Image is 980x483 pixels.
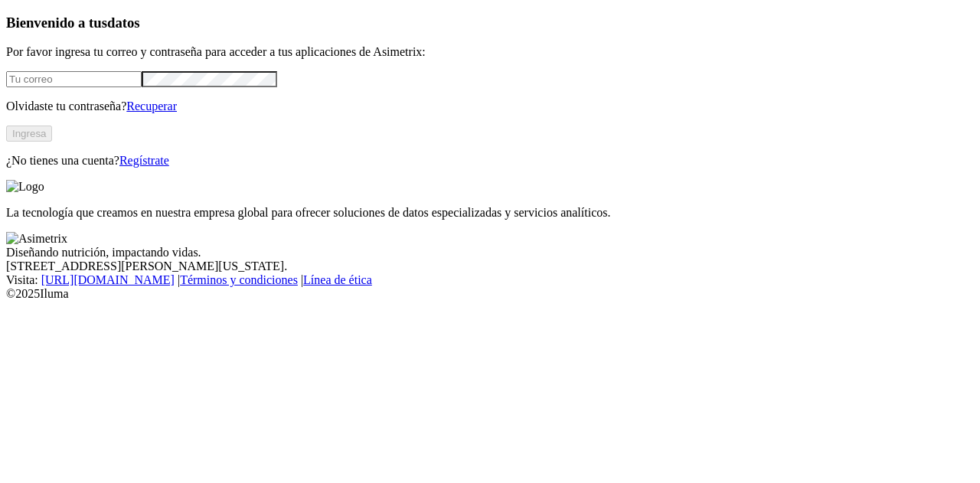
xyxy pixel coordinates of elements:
img: Asimetrix [6,232,67,246]
button: Ingresa [6,126,52,142]
div: Diseñando nutrición, impactando vidas. [6,246,974,259]
div: [STREET_ADDRESS][PERSON_NAME][US_STATE]. [6,259,974,273]
h3: Bienvenido a tus [6,15,974,31]
p: Olvidaste tu contraseña? [6,100,974,113]
p: ¿No tienes una cuenta? [6,154,974,168]
a: Línea de ética [303,273,372,286]
div: Visita : | | [6,273,974,287]
a: [URL][DOMAIN_NAME] [41,273,175,286]
p: Por favor ingresa tu correo y contraseña para acceder a tus aplicaciones de Asimetrix: [6,45,974,59]
a: Términos y condiciones [180,273,298,286]
p: La tecnología que creamos en nuestra empresa global para ofrecer soluciones de datos especializad... [6,206,974,220]
div: © 2025 Iluma [6,287,974,301]
input: Tu correo [6,71,142,87]
span: datos [107,15,140,31]
img: Logo [6,180,44,194]
a: Recuperar [126,100,177,113]
a: Regístrate [119,154,169,167]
